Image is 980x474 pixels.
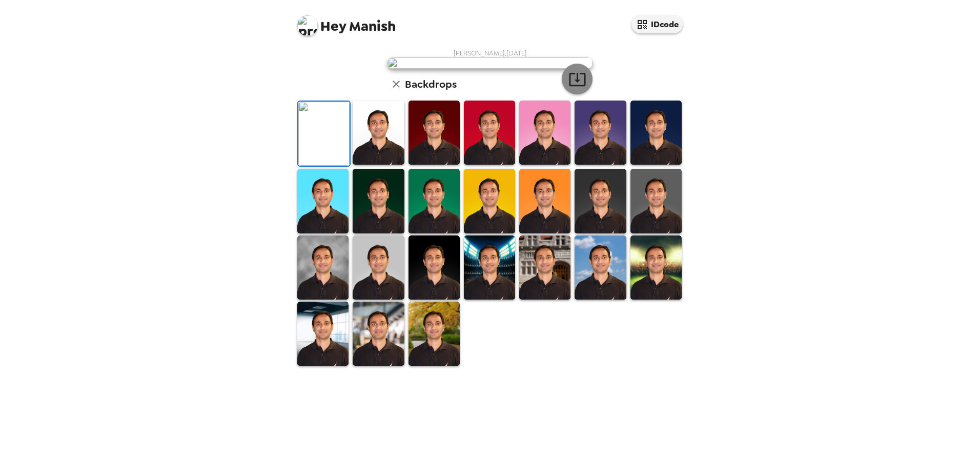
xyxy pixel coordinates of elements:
[297,15,318,36] img: profile pic
[298,102,350,166] img: Original
[387,57,593,69] img: user
[297,10,396,33] span: Manish
[320,17,346,35] span: Hey
[631,15,683,33] button: IDcode
[405,76,457,92] h6: Backdrops
[454,49,527,57] span: [PERSON_NAME] , [DATE]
